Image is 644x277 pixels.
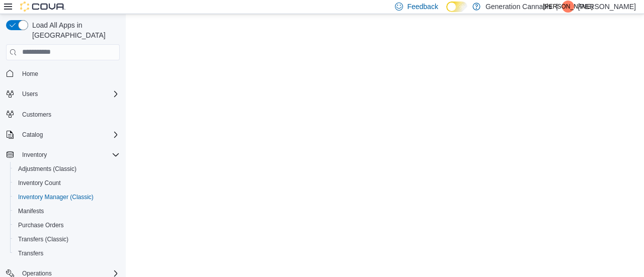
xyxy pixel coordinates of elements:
p: [PERSON_NAME] [578,1,636,13]
button: Customers [2,107,124,122]
button: Purchase Orders [10,218,124,232]
span: Purchase Orders [14,219,120,231]
span: Users [18,88,120,100]
span: Dark Mode [446,12,447,13]
a: Transfers (Classic) [14,233,72,245]
a: Customers [18,109,55,121]
button: Transfers [10,246,124,260]
button: Catalog [2,128,124,142]
button: Adjustments (Classic) [10,162,124,176]
span: Feedback [407,2,438,12]
a: Adjustments (Classic) [14,163,80,175]
button: Manifests [10,204,124,218]
img: Cova [20,2,65,12]
span: Inventory [18,149,120,161]
span: Inventory Count [14,177,120,189]
span: Manifests [18,207,44,215]
span: [PERSON_NAME] [543,1,593,13]
span: Customers [18,108,120,121]
input: Dark Mode [446,2,467,12]
span: Adjustments (Classic) [14,163,120,175]
span: Transfers [18,249,43,257]
span: Home [22,70,38,78]
button: Inventory [18,149,51,161]
a: Home [18,68,42,80]
button: Home [2,66,124,81]
span: Catalog [22,131,43,139]
span: Inventory Manager (Classic) [18,193,94,201]
span: Transfers [14,247,120,259]
span: Catalog [18,129,120,141]
span: Home [18,67,120,80]
button: Transfers (Classic) [10,232,124,246]
div: John Olan [562,1,574,13]
button: Catalog [18,129,47,141]
span: Adjustments (Classic) [18,165,76,173]
span: Inventory Count [18,179,61,187]
span: Users [22,90,38,98]
a: Inventory Manager (Classic) [14,191,98,203]
a: Purchase Orders [14,219,68,231]
a: Inventory Count [14,177,65,189]
a: Transfers [14,247,47,259]
button: Inventory Manager (Classic) [10,190,124,204]
span: Inventory [22,151,47,159]
button: Inventory [2,148,124,162]
span: Inventory Manager (Classic) [14,191,120,203]
span: Purchase Orders [18,221,64,229]
span: Load All Apps in [GEOGRAPHIC_DATA] [28,20,120,40]
a: Manifests [14,205,48,217]
button: Users [2,87,124,101]
span: Transfers (Classic) [14,233,120,245]
span: Manifests [14,205,120,217]
span: Transfers (Classic) [18,235,68,243]
button: Users [18,88,42,100]
p: Generation Cannabis [486,1,552,13]
span: Customers [22,111,51,119]
button: Inventory Count [10,176,124,190]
